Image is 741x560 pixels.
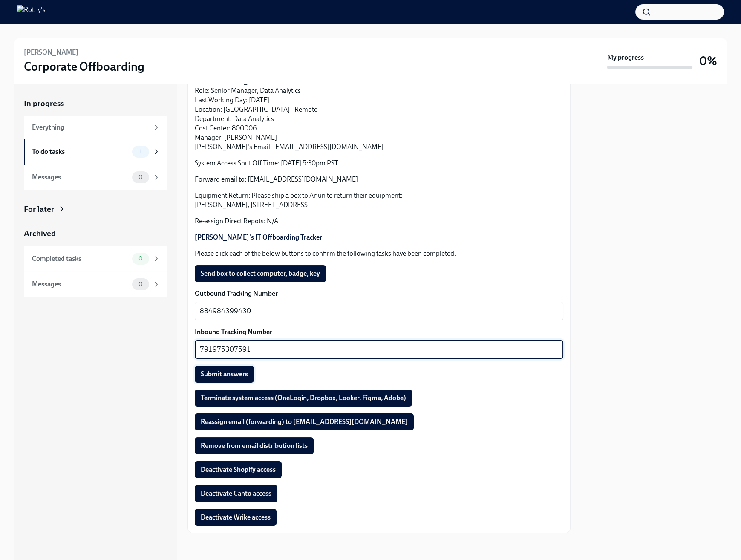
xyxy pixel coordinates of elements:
[195,265,326,282] button: Send box to collect computer, badge, key
[24,204,167,215] a: For later
[195,327,563,337] label: Inbound Tracking Number
[195,461,282,478] button: Deactivate Shopify access
[24,139,167,165] a: To do tasks1
[24,246,167,271] a: Completed tasks0
[201,370,248,378] span: Submit answers
[200,306,558,316] textarea: 884984399430
[32,123,149,132] div: Everything
[195,77,563,152] p: Name: [PERSON_NAME] Role: Senior Manager, Data Analytics Last Working Day: [DATE] Location: [GEOG...
[195,233,322,241] a: [PERSON_NAME]'s IT Offboarding Tracker
[607,53,644,62] strong: My progress
[200,344,558,355] textarea: 791975307591
[195,485,277,502] button: Deactivate Canto access
[195,159,563,168] p: System Access Shut Off Time: [DATE] 5:30pm PST
[32,254,129,263] div: Completed tasks
[195,175,563,184] p: Forward email to: [EMAIL_ADDRESS][DOMAIN_NAME]
[24,271,167,297] a: Messages0
[32,147,129,156] div: To do tasks
[24,59,144,74] h3: Corporate Offboarding
[699,53,717,69] h3: 0%
[201,513,271,522] span: Deactivate Wrike access
[24,228,167,239] a: Archived
[195,437,314,454] button: Remove from email distribution lists
[201,489,271,498] span: Deactivate Canto access
[134,148,147,155] span: 1
[201,442,308,450] span: Remove from email distribution lists
[24,98,167,109] a: In progress
[24,116,167,139] a: Everything
[195,249,563,258] p: Please click each of the below buttons to confirm the following tasks have been completed.
[195,366,254,383] button: Submit answers
[201,269,320,278] span: Send box to collect computer, badge, key
[24,204,54,215] div: For later
[195,509,277,526] button: Deactivate Wrike access
[133,174,148,180] span: 0
[195,191,563,210] p: Equipment Return: Please ship a box to Arjun to return their equipment: [PERSON_NAME], [STREET_AD...
[133,281,148,287] span: 0
[17,5,46,19] img: Rothy's
[195,390,412,407] button: Terminate system access (OneLogin, Dropbox, Looker, Figma, Adobe)
[201,394,406,402] span: Terminate system access (OneLogin, Dropbox, Looker, Figma, Adobe)
[195,413,414,430] button: Reassign email (forwarding) to [EMAIL_ADDRESS][DOMAIN_NAME]
[201,465,276,474] span: Deactivate Shopify access
[133,255,148,262] span: 0
[24,165,167,190] a: Messages0
[195,216,563,226] p: Re-assign Direct Repots: N/A
[32,173,129,182] div: Messages
[201,418,408,426] span: Reassign email (forwarding) to [EMAIL_ADDRESS][DOMAIN_NAME]
[32,280,129,289] div: Messages
[195,289,563,298] label: Outbound Tracking Number
[24,48,78,57] h6: [PERSON_NAME]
